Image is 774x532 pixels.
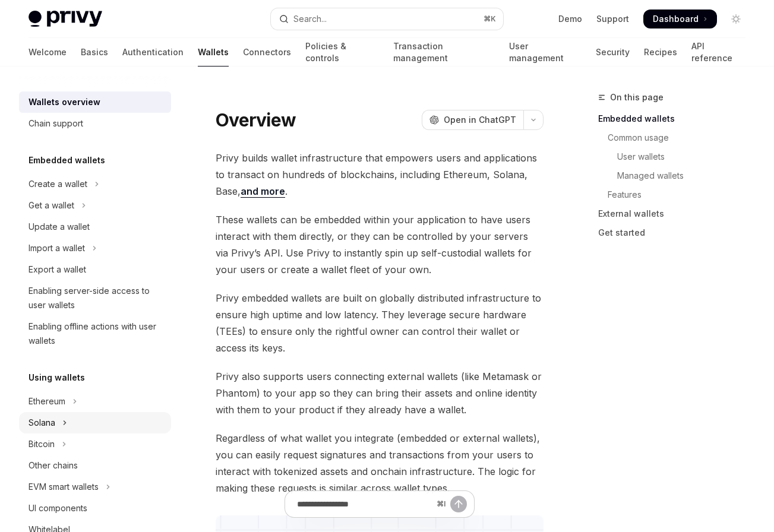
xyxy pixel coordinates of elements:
button: Toggle Solana section [19,412,171,433]
button: Send message [450,496,467,512]
a: Other chains [19,455,171,476]
a: Enabling offline actions with user wallets [19,316,171,351]
span: These wallets can be embedded within your application to have users interact with them directly, ... [216,211,544,278]
span: Privy builds wallet infrastructure that empowers users and applications to transact on hundreds o... [216,150,544,199]
a: UI components [19,498,171,519]
div: UI components [29,501,87,515]
div: Chain support [29,116,83,131]
a: Chain support [19,113,171,134]
button: Toggle dark mode [726,9,745,28]
a: Features [598,185,755,204]
div: Get a wallet [29,198,74,213]
a: Embedded wallets [598,109,755,128]
span: Privy embedded wallets are built on globally distributed infrastructure to ensure high uptime and... [216,290,544,356]
div: Search... [293,12,327,26]
a: Support [596,13,629,25]
div: Update a wallet [29,220,90,234]
a: Wallets [198,38,229,66]
a: Welcome [29,38,67,66]
a: Demo [558,13,582,25]
a: Security [596,38,630,66]
div: Create a wallet [29,177,87,191]
a: External wallets [598,204,755,223]
a: API reference [691,38,745,66]
div: Export a wallet [29,262,86,277]
div: Wallets overview [29,95,100,109]
button: Toggle Bitcoin section [19,433,171,455]
h5: Embedded wallets [29,153,105,167]
a: Wallets overview [19,91,171,113]
div: Other chains [29,458,78,473]
span: Dashboard [653,13,699,25]
span: ⌘ K [484,14,496,24]
a: Export a wallet [19,259,171,280]
a: Recipes [644,38,677,66]
a: and more [241,185,285,198]
button: Toggle Get a wallet section [19,195,171,216]
a: User management [509,38,582,66]
div: Ethereum [29,394,65,408]
button: Toggle Ethereum section [19,391,171,412]
img: light logo [29,11,102,27]
a: Managed wallets [598,166,755,185]
span: Open in ChatGPT [444,114,516,126]
span: Privy also supports users connecting external wallets (like Metamask or Phantom) to your app so t... [216,368,544,418]
a: Get started [598,223,755,242]
button: Open search [271,8,504,30]
button: Toggle EVM smart wallets section [19,476,171,498]
a: Enabling server-side access to user wallets [19,280,171,316]
button: Toggle Import a wallet section [19,237,171,259]
a: Authentication [122,38,184,66]
a: Connectors [243,38,291,66]
button: Toggle Create a wallet section [19,173,171,195]
div: Enabling server-side access to user wallets [29,284,164,312]
a: User wallets [598,147,755,166]
a: Common usage [598,128,755,147]
h1: Overview [216,109,296,131]
div: Solana [29,416,55,430]
span: Regardless of what wallet you integrate (embedded or external wallets), you can easily request si... [216,430,544,496]
span: On this page [610,90,664,104]
div: Import a wallet [29,241,85,255]
div: Enabling offline actions with user wallets [29,319,164,348]
a: Policies & controls [305,38,379,66]
a: Dashboard [643,9,717,28]
a: Basics [81,38,108,66]
a: Transaction management [393,38,495,66]
a: Update a wallet [19,216,171,237]
input: Ask a question... [297,491,432,517]
button: Open in ChatGPT [422,110,523,130]
h5: Using wallets [29,370,85,385]
div: EVM smart wallets [29,480,99,494]
div: Bitcoin [29,437,55,451]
